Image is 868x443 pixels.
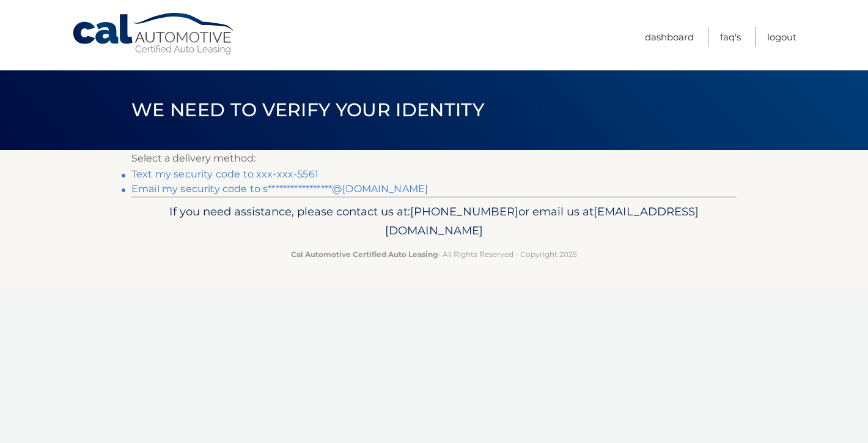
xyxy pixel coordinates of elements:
[767,27,796,47] a: Logout
[720,27,741,47] a: FAQ's
[139,202,729,241] p: If you need assistance, please contact us at: or email us at
[131,99,484,121] span: We need to verify your identity
[410,204,518,218] span: [PHONE_NUMBER]
[131,168,318,180] a: Text my security code to xxx-xxx-5561
[645,27,694,47] a: Dashboard
[131,150,737,167] p: Select a delivery method:
[291,250,438,259] strong: Cal Automotive Certified Auto Leasing
[139,248,729,261] p: - All Rights Reserved - Copyright 2025
[72,12,237,56] a: Cal Automotive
